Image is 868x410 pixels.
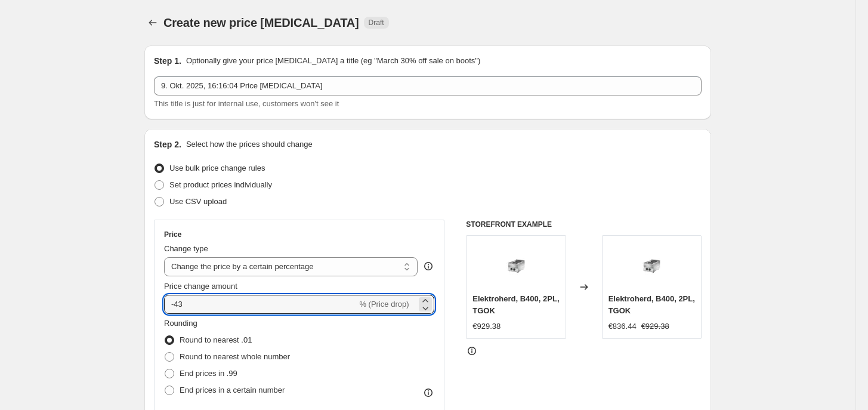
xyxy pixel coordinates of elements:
[164,244,208,253] span: Change type
[472,294,559,315] span: Elektroherd, B400, 2PL, TGOK
[180,335,252,344] span: Round to nearest .01
[466,220,702,229] h6: STOREFRONT EXAMPLE
[608,320,637,332] div: €836.44
[359,300,409,309] span: % (Price drop)
[628,242,675,289] img: 41BizJvNDxL_80x.jpg
[641,320,669,332] strike: €929.38
[180,352,290,361] span: Round to nearest whole number
[164,230,181,239] h3: Price
[169,180,272,189] span: Set product prices individually
[164,282,237,291] span: Price change amount
[492,242,540,289] img: 41BizJvNDxL_80x.jpg
[164,319,197,328] span: Rounding
[154,55,181,67] h2: Step 1.
[169,197,227,206] span: Use CSV upload
[154,138,181,150] h2: Step 2.
[154,99,339,108] span: This title is just for internal use, customers won't see it
[186,55,480,67] p: Optionally give your price [MEDICAL_DATA] a title (eg "March 30% off sale on boots")
[180,369,237,378] span: End prices in .99
[472,320,501,332] div: €929.38
[163,16,359,29] span: Create new price [MEDICAL_DATA]
[154,76,702,95] input: 30% off holiday sale
[180,386,285,394] span: End prices in a certain number
[169,164,265,172] span: Use bulk price change rules
[422,260,434,272] div: help
[164,295,357,314] input: -15
[369,18,384,27] span: Draft
[186,138,313,150] p: Select how the prices should change
[608,294,695,315] span: Elektroherd, B400, 2PL, TGOK
[144,14,161,31] button: Price change jobs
